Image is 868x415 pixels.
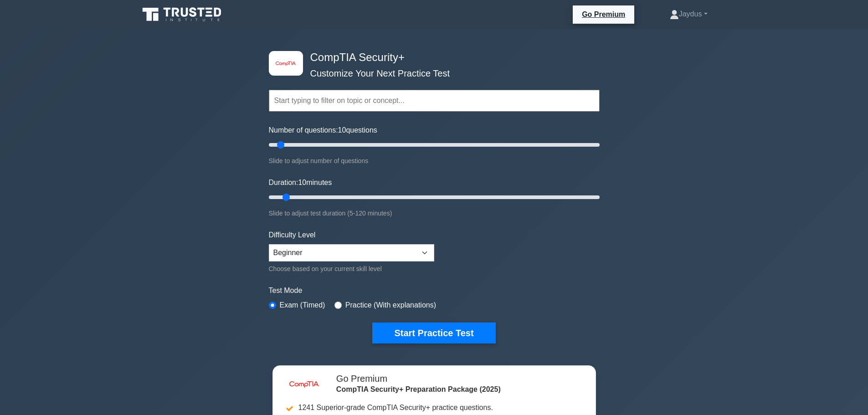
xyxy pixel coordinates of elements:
[269,90,600,112] input: Start typing to filter on topic or concept...
[269,155,600,166] div: Slide to adjust number of questions
[269,208,600,219] div: Slide to adjust test duration (5-120 minutes)
[269,125,377,136] label: Number of questions: questions
[269,285,600,296] label: Test Mode
[307,51,555,64] h4: CompTIA Security+
[269,177,332,188] label: Duration: minutes
[280,300,325,311] label: Exam (Timed)
[648,5,729,23] a: Jaydus
[269,230,316,241] label: Difficulty Level
[576,9,631,20] a: Go Premium
[338,126,346,134] span: 10
[345,300,436,311] label: Practice (With explanations)
[298,179,306,186] span: 10
[372,323,495,343] button: Start Practice Test
[269,263,434,274] div: Choose based on your current skill level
